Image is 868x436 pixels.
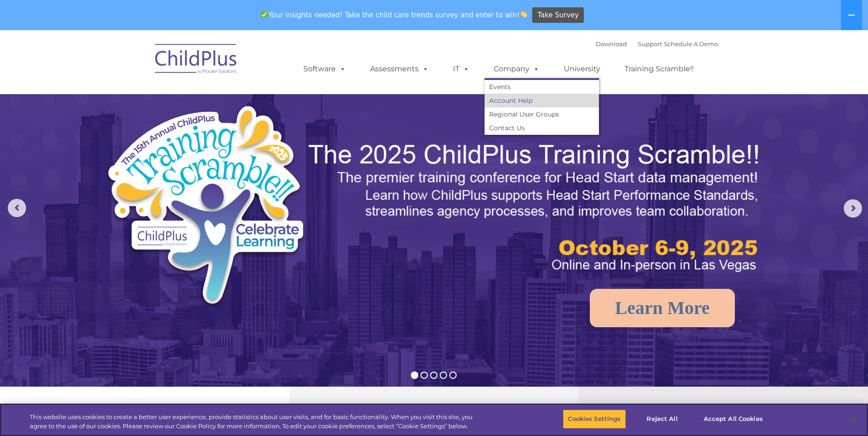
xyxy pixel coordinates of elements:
a: Support [638,40,662,48]
a: Account Help [485,94,599,107]
button: Accept All Cookies [699,409,768,429]
a: Download [596,40,627,48]
button: Cookies Settings [563,409,625,429]
a: Events [485,80,599,94]
span: Last name [127,60,155,67]
a: Schedule A Demo [664,40,718,48]
button: Close [843,409,863,429]
button: Reject All [634,409,691,429]
img: 👏 [520,11,527,18]
span: Your insights needed! Take the child care trends survey and enter to win! [257,6,531,24]
a: Regional User Groups [485,107,599,121]
a: Learn More [590,289,735,327]
font: | [596,40,718,48]
a: Contact Us [485,121,599,135]
a: Take Survey [532,7,584,23]
img: ✅ [261,11,268,18]
span: Take Survey [538,7,579,23]
a: IT [444,60,479,78]
a: Company [485,60,549,78]
a: Software [294,60,355,78]
div: This website uses cookies to create a better user experience, provide statistics about user visit... [30,413,477,431]
span: Phone number [127,98,166,105]
a: Assessments [361,60,438,78]
img: ChildPlus by Procare Solutions [151,37,242,83]
a: University [555,60,609,78]
a: Training Scramble!! [615,60,703,78]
